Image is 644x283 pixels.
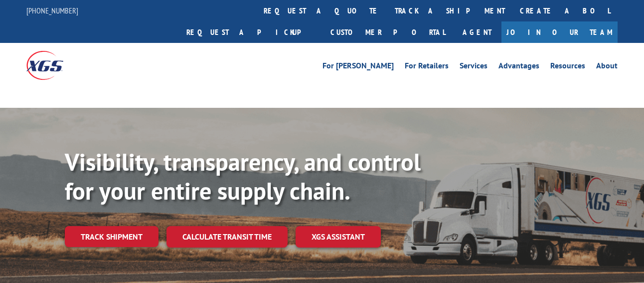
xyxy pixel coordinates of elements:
a: For [PERSON_NAME] [322,62,394,73]
a: Calculate transit time [166,226,288,248]
b: Visibility, transparency, and control for your entire supply chain. [65,146,421,206]
a: Services [460,62,487,73]
a: For Retailers [405,62,449,73]
a: Agent [453,21,501,43]
a: Request a pickup [179,21,323,43]
a: Advantages [498,62,539,73]
a: Join Our Team [501,21,618,43]
a: [PHONE_NUMBER] [26,5,78,15]
a: Customer Portal [323,21,453,43]
a: Track shipment [65,226,159,247]
a: XGS ASSISTANT [296,226,381,248]
a: Resources [550,62,585,73]
a: About [596,62,618,73]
